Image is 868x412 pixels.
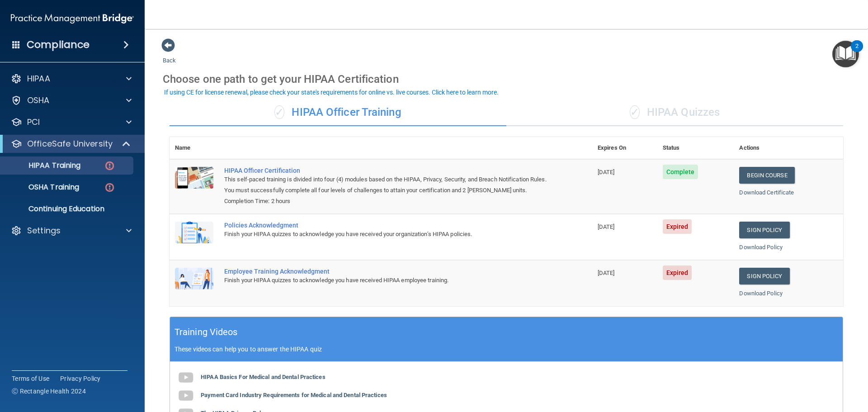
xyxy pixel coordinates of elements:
b: HIPAA Basics For Medical and Dental Practices [201,374,325,380]
h4: Compliance [27,38,90,51]
img: danger-circle.6113f641.png [104,182,115,193]
div: Choose one path to get your HIPAA Certification [163,66,850,92]
div: Finish your HIPAA quizzes to acknowledge you have received HIPAA employee training. [224,275,547,286]
div: Completion Time: 2 hours [224,196,547,207]
img: gray_youtube_icon.38fcd6cc.png [177,369,195,387]
span: [DATE] [598,169,615,175]
span: [DATE] [598,223,615,230]
p: These videos can help you to answer the HIPAA quiz [175,346,838,353]
a: Back [163,46,176,64]
th: Status [657,137,734,159]
a: Privacy Policy [60,374,101,383]
a: PCI [11,117,132,128]
a: Download Certificate [739,189,794,196]
img: PMB logo [11,9,134,28]
b: Payment Card Industry Requirements for Medical and Dental Practices [201,392,387,398]
th: Name [170,137,219,159]
span: ✓ [630,105,640,119]
p: HIPAA Training [6,161,80,170]
p: OfficeSafe University [27,138,113,149]
span: ✓ [274,105,284,119]
img: danger-circle.6113f641.png [104,160,115,171]
a: OSHA [11,95,132,106]
a: Sign Policy [739,222,789,238]
a: HIPAA Officer Certification [224,167,547,174]
button: If using CE for license renewal, please check your state's requirements for online vs. live cours... [163,88,500,97]
div: Employee Training Acknowledgment [224,268,547,275]
div: If using CE for license renewal, please check your state's requirements for online vs. live cours... [164,89,499,95]
th: Expires On [592,137,657,159]
div: This self-paced training is divided into four (4) modules based on the HIPAA, Privacy, Security, ... [224,174,547,196]
div: HIPAA Officer Training [170,99,506,126]
h5: Training Videos [175,324,238,340]
span: Expired [663,219,692,234]
th: Actions [734,137,843,159]
a: Download Policy [739,244,783,251]
p: OSHA Training [6,183,79,192]
a: OfficeSafe University [11,138,131,149]
p: HIPAA [27,73,50,84]
span: Expired [663,265,692,280]
button: Open Resource Center, 2 new notifications [832,41,859,67]
p: Continuing Education [6,204,129,213]
div: HIPAA Quizzes [506,99,843,126]
a: Terms of Use [12,374,49,383]
a: Download Policy [739,290,783,297]
a: Settings [11,225,132,236]
p: Settings [27,225,61,236]
div: 2 [855,46,859,58]
a: Begin Course [739,167,794,184]
p: OSHA [27,95,50,106]
div: Finish your HIPAA quizzes to acknowledge you have received your organization’s HIPAA policies. [224,229,547,240]
a: HIPAA [11,73,132,84]
span: Ⓒ Rectangle Health 2024 [12,387,86,396]
span: [DATE] [598,270,615,276]
p: PCI [27,117,40,128]
a: Sign Policy [739,268,789,284]
div: Policies Acknowledgment [224,222,547,229]
span: Complete [663,165,698,179]
img: gray_youtube_icon.38fcd6cc.png [177,387,195,405]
